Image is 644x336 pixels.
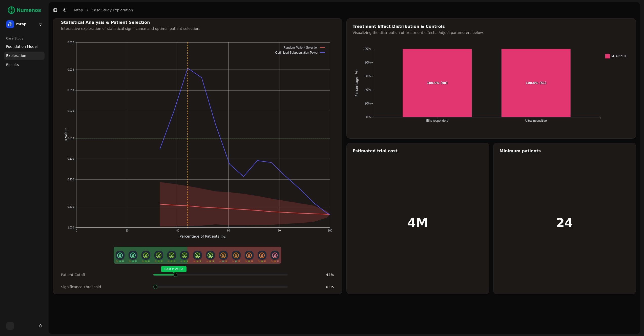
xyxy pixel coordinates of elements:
text: 60 [227,229,230,232]
text: p-value [64,128,68,141]
text: 0.005 [68,68,74,71]
text: 0.050 [68,137,74,140]
text: MTAP-null [611,54,626,58]
text: 100% [363,47,371,51]
nav: breadcrumb [74,8,133,13]
div: Treatment Effect Distribution & Controls [353,25,630,29]
div: 0.05 [292,284,334,289]
text: Optimized Subpopulation Power [275,51,319,54]
a: Case Study Exploration [92,8,133,13]
a: mtap [74,8,83,13]
text: 100.0% (40) [427,81,447,85]
a: Foundation Model [4,43,45,51]
a: Exploration [4,52,45,60]
text: 0.100 [68,158,74,160]
text: Elite responders [426,119,448,122]
text: Percentage (%) [355,69,359,96]
span: Best P Value [161,266,186,272]
text: 0.200 [68,178,74,181]
text: 100 [328,229,332,232]
text: 20 [126,229,129,232]
button: mtap [4,18,45,30]
text: 40 [176,229,179,232]
text: Percentage of Patients (%) [180,234,227,238]
text: 80 [278,229,281,232]
h1: 24 [556,217,573,229]
img: Numenos [4,4,45,16]
div: Patient Cutoff [61,272,149,277]
div: Case Study [4,34,45,43]
span: mtap [16,22,36,27]
div: Statistical Analysis & Patient Selection [61,20,334,25]
text: 60% [364,74,370,78]
text: Ultra insensitive [525,119,547,122]
text: 1.000 [68,226,74,229]
span: Results [6,62,19,67]
text: 40% [364,88,370,92]
text: 0% [366,115,371,119]
text: 80% [364,61,370,64]
div: Significance Threshold [61,284,149,289]
span: Foundation Model [6,44,38,49]
text: 0.500 [68,205,74,208]
text: 20% [364,102,370,105]
div: 44 % [292,272,334,277]
h1: 4M [407,217,428,229]
text: 0.020 [68,110,74,112]
span: Exploration [6,53,26,58]
text: 100.0% (51) [526,81,546,85]
div: Visualizing the distribution of treatment effects. Adjust parameters below. [353,30,630,35]
text: Random Patient Selection [283,46,319,49]
div: Interactive exploration of statistical significance and optimal patient selection. [61,26,334,31]
text: 0.002 [68,41,74,44]
text: 0.010 [68,89,74,92]
text: 0 [76,229,77,232]
a: Results [4,61,45,69]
